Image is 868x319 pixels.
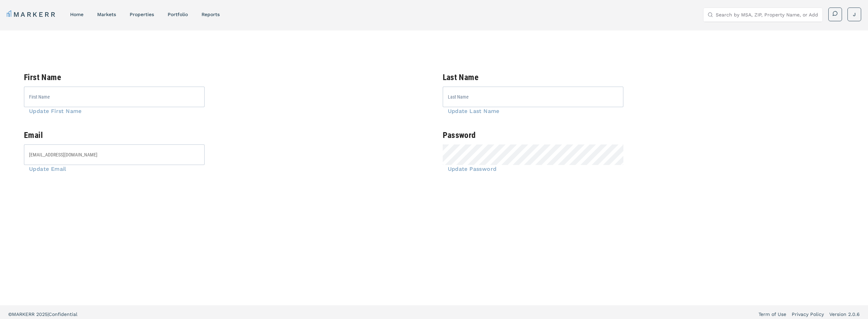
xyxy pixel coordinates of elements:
[24,132,43,138] span: Email
[716,8,818,22] input: Search by MSA, ZIP, Property Name, or Address
[7,10,56,19] a: MARKERR
[24,144,205,165] input: Email
[168,12,188,17] a: Portfolio
[130,12,154,17] a: properties
[792,311,824,318] a: Privacy Policy
[759,311,786,318] a: Term of Use
[443,144,623,165] input: Password
[24,108,82,114] span: Update First Name
[12,311,36,317] span: MARKERR
[70,12,83,17] a: home
[443,75,479,80] span: Last Name
[443,132,476,138] span: Password
[443,87,623,107] input: Last Name
[24,75,61,80] span: First Name
[847,8,861,21] button: J
[49,311,77,317] span: Confidential
[97,12,116,17] a: markets
[202,12,220,17] a: reports
[24,87,205,107] input: First Name
[24,166,66,172] span: Update Email
[829,311,860,318] a: Version 2.0.6
[853,11,856,18] span: J
[443,108,500,114] span: Update Last Name
[8,311,12,317] span: ©
[36,311,49,317] span: 2025 |
[443,166,497,172] span: Update Password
